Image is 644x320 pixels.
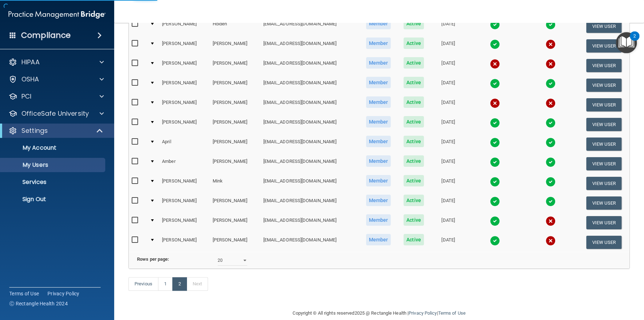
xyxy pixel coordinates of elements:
[404,175,424,186] span: Active
[159,154,210,174] td: Amber
[586,157,622,170] button: View User
[21,75,39,84] p: OSHA
[430,174,467,193] td: [DATE]
[430,193,467,213] td: [DATE]
[159,193,210,213] td: [PERSON_NAME]
[21,30,71,40] h4: Compliance
[9,300,68,307] span: Ⓒ Rectangle Health 2024
[430,232,467,252] td: [DATE]
[546,216,556,226] img: cross.ca9f0e7f.svg
[404,195,424,206] span: Active
[490,177,500,187] img: tick.e7d51cea.svg
[586,137,622,151] button: View User
[260,56,359,75] td: [EMAIL_ADDRESS][DOMAIN_NAME]
[430,213,467,232] td: [DATE]
[260,232,359,252] td: [EMAIL_ADDRESS][DOMAIN_NAME]
[210,115,260,134] td: [PERSON_NAME]
[5,179,102,186] p: Services
[430,36,467,56] td: [DATE]
[430,115,467,134] td: [DATE]
[21,109,89,118] p: OfficeSafe University
[9,75,104,84] a: OSHA
[490,216,500,226] img: tick.e7d51cea.svg
[128,277,158,291] a: Previous
[366,116,391,127] span: Member
[366,136,391,147] span: Member
[21,126,48,135] p: Settings
[404,234,424,245] span: Active
[260,174,359,193] td: [EMAIL_ADDRESS][DOMAIN_NAME]
[260,154,359,174] td: [EMAIL_ADDRESS][DOMAIN_NAME]
[366,234,391,245] span: Member
[5,144,102,151] p: My Account
[546,98,556,108] img: cross.ca9f0e7f.svg
[521,269,635,298] iframe: Drift Widget Chat Controller
[586,59,622,72] button: View User
[546,236,556,246] img: cross.ca9f0e7f.svg
[586,20,622,33] button: View User
[404,136,424,147] span: Active
[260,16,359,36] td: [EMAIL_ADDRESS][DOMAIN_NAME]
[490,20,500,30] img: tick.e7d51cea.svg
[210,95,260,115] td: [PERSON_NAME]
[404,155,424,167] span: Active
[159,36,210,56] td: [PERSON_NAME]
[546,196,556,206] img: tick.e7d51cea.svg
[260,134,359,154] td: [EMAIL_ADDRESS][DOMAIN_NAME]
[9,290,39,297] a: Terms of Use
[404,96,424,108] span: Active
[546,39,556,49] img: cross.ca9f0e7f.svg
[586,216,622,229] button: View User
[260,75,359,95] td: [EMAIL_ADDRESS][DOMAIN_NAME]
[159,16,210,36] td: [PERSON_NAME]
[409,310,437,316] a: Privacy Policy
[366,175,391,186] span: Member
[210,36,260,56] td: [PERSON_NAME]
[210,213,260,232] td: [PERSON_NAME]
[159,75,210,95] td: [PERSON_NAME]
[21,58,40,66] p: HIPAA
[5,196,102,203] p: Sign Out
[260,213,359,232] td: [EMAIL_ADDRESS][DOMAIN_NAME]
[210,154,260,174] td: [PERSON_NAME]
[586,118,622,131] button: View User
[490,79,500,89] img: tick.e7d51cea.svg
[546,20,556,30] img: tick.e7d51cea.svg
[586,79,622,92] button: View User
[9,109,104,118] a: OfficeSafe University
[210,75,260,95] td: [PERSON_NAME]
[159,174,210,193] td: [PERSON_NAME]
[366,96,391,108] span: Member
[546,177,556,187] img: tick.e7d51cea.svg
[366,77,391,88] span: Member
[159,56,210,75] td: [PERSON_NAME]
[616,32,637,53] button: Open Resource Center, 2 new notifications
[159,213,210,232] td: [PERSON_NAME]
[260,95,359,115] td: [EMAIL_ADDRESS][DOMAIN_NAME]
[546,118,556,128] img: tick.e7d51cea.svg
[430,16,467,36] td: [DATE]
[187,277,208,291] a: Next
[159,232,210,252] td: [PERSON_NAME]
[546,79,556,89] img: tick.e7d51cea.svg
[490,98,500,108] img: cross.ca9f0e7f.svg
[546,59,556,69] img: cross.ca9f0e7f.svg
[586,39,622,52] button: View User
[158,277,173,291] a: 1
[9,92,104,101] a: PCI
[366,57,391,69] span: Member
[490,157,500,167] img: tick.e7d51cea.svg
[404,116,424,127] span: Active
[9,7,106,22] img: PMB logo
[172,277,187,291] a: 2
[5,161,102,169] p: My Users
[9,126,103,135] a: Settings
[430,95,467,115] td: [DATE]
[546,157,556,167] img: tick.e7d51cea.svg
[546,137,556,147] img: tick.e7d51cea.svg
[210,134,260,154] td: [PERSON_NAME]
[210,16,260,36] td: Holden
[9,58,104,66] a: HIPAA
[137,256,169,262] b: Rows per page:
[404,77,424,88] span: Active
